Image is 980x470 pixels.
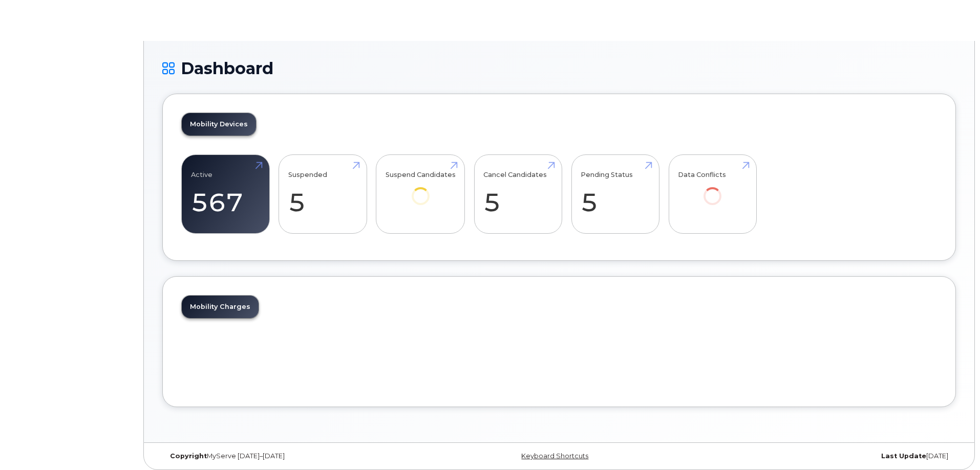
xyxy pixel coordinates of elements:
[521,452,588,460] a: Keyboard Shortcuts
[581,161,650,228] a: Pending Status 5
[191,161,260,228] a: Active 567
[170,452,207,460] strong: Copyright
[162,59,956,77] h1: Dashboard
[483,161,552,228] a: Cancel Candidates 5
[386,161,456,219] a: Suspend Candidates
[678,161,747,219] a: Data Conflicts
[182,296,259,318] a: Mobility Charges
[691,452,956,460] div: [DATE]
[881,452,926,460] strong: Last Update
[288,161,357,228] a: Suspended 5
[182,113,256,136] a: Mobility Devices
[162,452,427,460] div: MyServe [DATE]–[DATE]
